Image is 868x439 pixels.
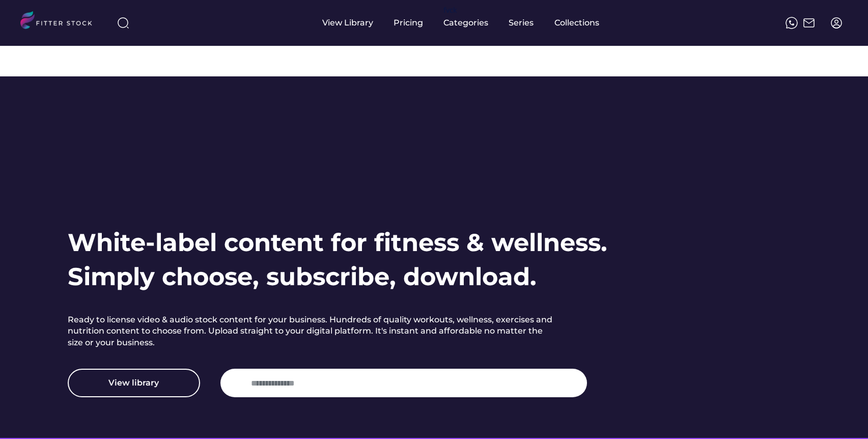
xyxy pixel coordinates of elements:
[322,17,373,29] div: View Library
[509,17,534,29] div: Series
[68,314,556,348] h2: Ready to license video & audio stock content for your business. Hundreds of quality workouts, wel...
[68,226,607,294] h1: White-label content for fitness & wellness. Simply choose, subscribe, download.
[830,17,843,29] img: profile-circle.svg
[786,17,798,29] img: meteor-icons_whatsapp%20%281%29.svg
[394,17,423,29] div: Pricing
[68,369,200,397] button: View library
[443,17,488,29] div: Categories
[20,11,101,32] img: LOGO.svg
[117,17,129,29] img: search-normal%203.svg
[803,17,815,29] img: Frame%2051.svg
[554,17,599,29] div: Collections
[231,377,243,389] img: yH5BAEAAAAALAAAAAABAAEAAAIBRAA7
[443,5,457,15] div: fvck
